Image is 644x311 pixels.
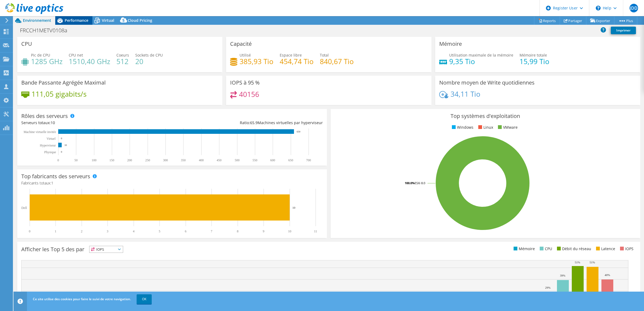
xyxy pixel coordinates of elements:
text: 9 [263,229,264,233]
h4: 40156 [239,91,259,97]
text: Hyperviseur [40,144,56,147]
text: 4 [133,229,134,233]
h4: 385,93 Tio [240,58,273,64]
text: 1 [55,229,56,233]
text: 250 [145,158,150,162]
text: 29% [545,286,550,289]
h4: 454,74 Tio [280,58,314,64]
span: Espace libre [280,53,302,58]
span: Ce site utilise des cookies pour faire le suivi de votre navigation. [33,297,131,301]
text: 659 [297,130,300,133]
h4: 9,35 Tio [449,58,513,64]
h3: Nombre moyen de Write quotidiennes [439,80,535,86]
svg: \n [596,6,601,11]
h4: 15,99 Tio [520,58,549,64]
a: Plus [614,16,637,25]
text: 0 [61,137,62,140]
h3: Mémoire [439,41,462,47]
text: 500 [235,158,240,162]
text: 400 [199,158,204,162]
span: Total [320,53,329,58]
text: 40% [605,273,610,277]
div: Serveurs totaux: [21,120,172,126]
li: Latence [595,246,615,252]
text: 50 [74,158,78,162]
span: Utilisation maximale de la mémoire [449,53,513,58]
h4: 1285 GHz [31,58,63,64]
span: IOPS [89,246,123,253]
h4: 512 [116,58,129,64]
a: Reports [534,16,560,25]
text: 10 [64,144,67,146]
h4: 1510,40 GHz [69,58,110,64]
div: Ratio: Machines virtuelles par hyperviseur [172,120,323,126]
li: Débit du réseau [556,246,591,252]
li: VMware [497,124,518,130]
text: 650 [288,158,293,162]
text: Dell [21,206,27,210]
span: Sockets de CPU [135,53,163,58]
text: 10 [288,229,291,233]
li: Windows [451,124,473,130]
span: Performance [65,18,88,23]
span: JDD [629,4,638,12]
text: 51% [590,261,595,264]
h3: CPU [21,41,32,47]
a: Partager [560,16,586,25]
h1: FRCCH1METV0108a [18,27,76,33]
h4: 20 [135,58,163,64]
h3: Bande Passante Agrégée Maximal [21,80,106,86]
li: CPU [538,246,552,252]
tspan: Machine virtuelle invitée [23,130,56,134]
span: 1 [51,180,53,186]
span: Utilisé [240,53,251,58]
li: Linux [477,124,493,130]
text: Physique [44,150,56,154]
span: 65.9 [250,120,258,125]
a: Imprimer [611,27,636,34]
text: 0 [57,158,59,162]
text: 7 [211,229,212,233]
tspan: 100.0% [405,181,415,185]
text: 11 [314,229,317,233]
h4: 840,67 Tio [320,58,354,64]
li: Mémoire [512,246,535,252]
span: Coeurs [116,53,129,58]
span: 10 [51,120,55,125]
text: 450 [217,158,221,162]
h3: Rôles des serveurs [21,113,68,119]
text: 3 [107,229,108,233]
h4: 111,05 gigabits/s [32,91,86,97]
text: Virtuel [47,137,56,141]
h4: Fabricants totaux: [21,180,323,186]
span: Cloud Pricing [128,18,152,23]
span: Pic de CPU [31,53,50,58]
text: 5 [159,229,160,233]
text: 100 [92,158,96,162]
text: 51% [575,261,580,264]
a: OK [137,294,152,304]
span: Mémoire totale [520,53,547,58]
text: 39% [560,274,565,277]
h3: Capacité [230,41,252,47]
h3: Top fabricants des serveurs [21,173,90,179]
h3: Top systèmes d'exploitation [335,113,636,119]
span: Environnement [23,18,51,23]
span: Virtual [102,18,114,23]
h3: IOPS à 95 % [230,80,260,86]
text: 550 [252,158,257,162]
tspan: ESXi 8.0 [415,181,425,185]
text: 200 [127,158,132,162]
text: 150 [109,158,114,162]
li: IOPS [619,246,633,252]
text: 0 [61,151,62,153]
a: Exporter [586,16,614,25]
text: 10 [292,206,296,209]
text: 6 [185,229,186,233]
h4: 34,11 Tio [451,91,480,97]
text: 2 [81,229,82,233]
span: CPU net [69,53,83,58]
text: 0 [29,229,30,233]
text: 350 [181,158,186,162]
text: 700 [306,158,311,162]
